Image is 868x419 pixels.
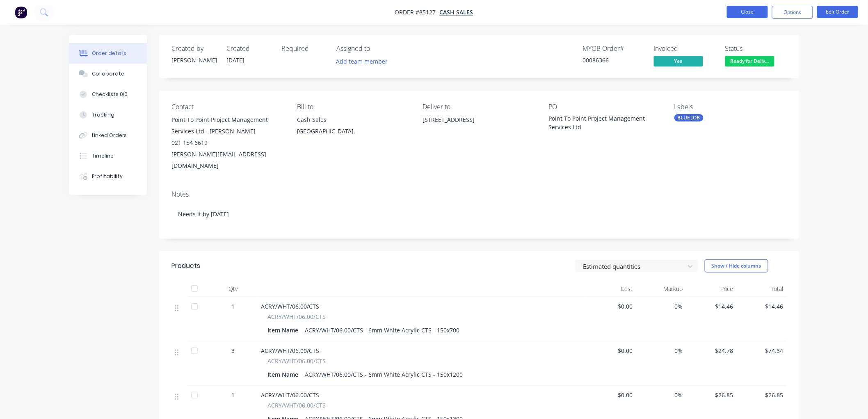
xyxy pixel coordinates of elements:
div: Price [686,281,737,297]
span: ACRY/WHT/06.00/CTS [261,347,319,355]
div: Markup [636,281,687,297]
div: 00086366 [582,56,644,64]
div: Qty [208,281,258,297]
button: Collaborate [69,64,147,84]
button: Add team member [336,56,392,67]
div: Cash Sales [297,114,409,126]
span: $24.78 [690,346,733,355]
div: Invoiced [654,45,715,53]
div: Point To Point Project Management Services Ltd - [PERSON_NAME]021 154 6619[PERSON_NAME][EMAIL_ADD... [171,114,284,172]
div: [GEOGRAPHIC_DATA], [297,126,409,137]
span: ACRY/WHT/06.00/CTS [267,312,326,321]
div: Contact [171,103,284,111]
a: Cash Sales [440,9,473,16]
span: Yes [654,56,703,66]
div: Notes [171,190,787,198]
div: Tracking [92,111,114,119]
div: [PERSON_NAME][EMAIL_ADDRESS][DOMAIN_NAME] [171,149,284,172]
img: Factory [15,6,27,18]
button: Linked Orders [69,125,147,146]
div: Item Name [267,369,302,380]
span: ACRY/WHT/06.00/CTS [267,401,326,410]
div: 021 154 6619 [171,137,284,149]
div: Bill to [297,103,409,111]
div: Required [281,45,327,53]
button: Checklists 0/0 [69,84,147,105]
span: $0.00 [589,391,633,399]
span: Ready for Deliv... [725,56,774,66]
span: [DATE] [226,56,244,64]
button: Add team member [332,56,392,67]
div: Needs it by [DATE] [171,201,787,227]
span: Order #85127 - [395,9,440,16]
div: Point To Point Project Management Services Ltd [548,114,651,131]
div: Labels [674,103,787,111]
div: Collaborate [92,70,124,78]
button: Show / Hide columns [705,259,768,272]
span: ACRY/WHT/06.00/CTS [261,302,319,310]
div: Point To Point Project Management Services Ltd - [PERSON_NAME] [171,114,284,137]
div: Checklists 0/0 [92,91,128,98]
div: Item Name [267,324,302,336]
div: Order details [92,50,127,57]
div: BLUE JOB [674,114,704,121]
span: ACRY/WHT/06.00/CTS [267,357,326,365]
span: 0% [640,302,683,311]
span: 0% [640,346,683,355]
div: PO [548,103,661,111]
button: Profitability [69,166,147,187]
button: Order details [69,43,147,64]
span: $26.85 [740,391,784,399]
div: Profitability [92,173,123,180]
span: $74.34 [740,346,784,355]
div: Products [171,261,200,271]
button: Options [772,6,813,19]
div: Cost [586,281,636,297]
span: $26.85 [690,391,733,399]
span: $14.46 [690,302,733,311]
span: ACRY/WHT/06.00/CTS [261,391,319,399]
div: Cash Sales[GEOGRAPHIC_DATA], [297,114,409,140]
button: Tracking [69,105,147,125]
div: Total [737,281,787,297]
div: Linked Orders [92,132,127,139]
div: Status [725,45,787,53]
span: $0.00 [589,302,633,311]
span: 1 [231,302,235,311]
div: [STREET_ADDRESS] [423,114,535,126]
span: 3 [231,346,235,355]
button: Timeline [69,146,147,166]
div: Timeline [92,152,114,160]
div: Created by [171,45,217,53]
button: Ready for Deliv... [725,56,774,68]
span: 1 [231,391,235,399]
span: $0.00 [589,346,633,355]
div: Created [226,45,272,53]
button: Close [727,6,768,18]
div: ACRY/WHT/06.00/CTS - 6mm White Acrylic CTS - 150x1200 [302,369,466,380]
div: Deliver to [423,103,535,111]
button: Edit Order [817,6,858,18]
div: ACRY/WHT/06.00/CTS - 6mm White Acrylic CTS - 150x700 [302,324,463,336]
div: [STREET_ADDRESS] [423,114,535,140]
div: MYOB Order # [582,45,644,53]
span: 0% [640,391,683,399]
div: Assigned to [336,45,418,53]
div: [PERSON_NAME] [171,56,217,64]
span: $14.46 [740,302,784,311]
